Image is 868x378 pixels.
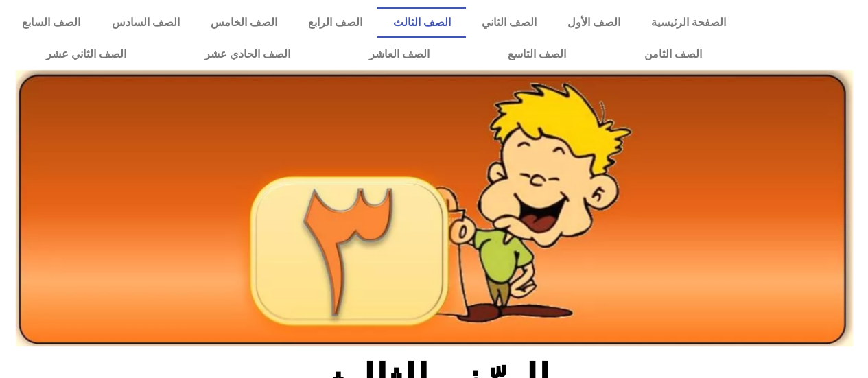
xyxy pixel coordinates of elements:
[466,7,552,38] a: الصف الثاني
[377,7,466,38] a: الصف الثالث
[330,38,469,70] a: الصف العاشر
[195,7,292,38] a: الصف الخامس
[165,38,329,70] a: الصف الحادي عشر
[605,38,741,70] a: الصف الثامن
[292,7,377,38] a: الصف الرابع
[96,7,195,38] a: الصف السادس
[552,7,635,38] a: الصف الأول
[635,7,741,38] a: الصفحة الرئيسية
[469,38,605,70] a: الصف التاسع
[7,38,165,70] a: الصف الثاني عشر
[7,7,96,38] a: الصف السابع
